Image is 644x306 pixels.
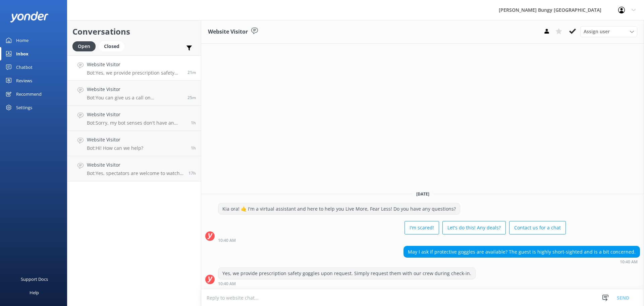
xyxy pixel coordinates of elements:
[30,286,39,299] div: Help
[21,272,48,286] div: Support Docs
[442,221,506,234] button: Let's do this! Any deals?
[218,203,460,215] div: Kia ora! 🤙 I'm a virtual assistant and here to help you Live More, Fear Less! Do you have any que...
[67,81,201,106] a: Website VisitorBot:You can give us a call on [PHONE_NUMBER] or [PHONE_NUMBER] to chat with a crew...
[187,70,196,75] span: Aug 28 2025 10:40am (UTC +12:00) Pacific/Auckland
[404,259,640,264] div: Aug 28 2025 10:40am (UTC +12:00) Pacific/Auckland
[67,131,201,156] a: Website VisitorBot:Hi! How can we help?1h
[72,42,99,50] a: Open
[218,238,236,243] strong: 10:40 AM
[620,260,638,264] strong: 10:40 AM
[87,136,143,143] h4: Website Visitor
[16,87,42,101] div: Recommend
[218,238,566,243] div: Aug 28 2025 10:40am (UTC +12:00) Pacific/Auckland
[87,120,186,126] p: Bot: Sorry, my bot senses don't have an answer for that, please try and rephrase your question, I...
[16,47,29,60] div: Inbox
[10,11,49,23] img: yonder-white-logo.png
[87,70,182,76] p: Bot: Yes, we provide prescription safety goggles upon request. Simply request them with our crew ...
[16,60,33,74] div: Chatbot
[16,34,29,47] div: Home
[72,25,196,38] h2: Conversations
[99,42,128,50] a: Closed
[218,281,476,286] div: Aug 28 2025 10:40am (UTC +12:00) Pacific/Auckland
[191,145,196,151] span: Aug 28 2025 09:26am (UTC +12:00) Pacific/Auckland
[87,95,182,101] p: Bot: You can give us a call on [PHONE_NUMBER] or [PHONE_NUMBER] to chat with a crew member. Our o...
[191,120,196,126] span: Aug 28 2025 09:28am (UTC +12:00) Pacific/Auckland
[87,61,182,68] h4: Website Visitor
[67,156,201,181] a: Website VisitorBot:Yes, spectators are welcome to watch at the [GEOGRAPHIC_DATA], but they will n...
[87,86,182,93] h4: Website Visitor
[580,26,637,37] div: Assign User
[218,282,236,286] strong: 10:40 AM
[87,111,186,118] h4: Website Visitor
[187,95,196,100] span: Aug 28 2025 10:36am (UTC +12:00) Pacific/Auckland
[16,101,32,114] div: Settings
[67,55,201,81] a: Website VisitorBot:Yes, we provide prescription safety goggles upon request. Simply request them ...
[87,145,143,151] p: Bot: Hi! How can we help?
[72,41,96,51] div: Open
[99,41,124,51] div: Closed
[584,28,610,35] span: Assign user
[67,106,201,131] a: Website VisitorBot:Sorry, my bot senses don't have an answer for that, please try and rephrase yo...
[208,28,248,36] h3: Website Visitor
[412,191,433,197] span: [DATE]
[404,246,640,258] div: May I ask if protective goggles are available? The guest is highly short-sighted and is a bit con...
[16,74,32,87] div: Reviews
[189,170,196,176] span: Aug 27 2025 05:42pm (UTC +12:00) Pacific/Auckland
[87,161,183,169] h4: Website Visitor
[509,221,566,234] button: Contact us for a chat
[405,221,439,234] button: I'm scared!
[87,170,183,176] p: Bot: Yes, spectators are welcome to watch at the [GEOGRAPHIC_DATA], but they will need spectator ...
[218,268,475,279] div: Yes, we provide prescription safety goggles upon request. Simply request them with our crew durin...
